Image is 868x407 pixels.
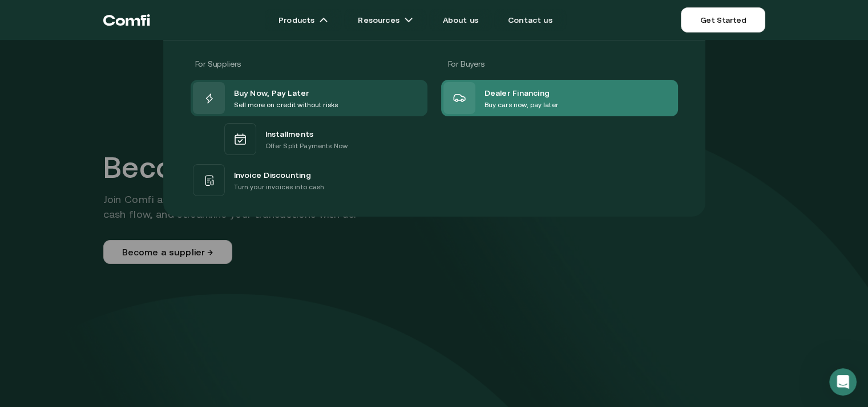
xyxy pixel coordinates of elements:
a: Buy Now, Pay LaterSell more on credit without risks [191,80,427,116]
p: Turn your invoices into cash [234,181,325,193]
span: Buy Now, Pay Later [234,86,309,99]
span: For Buyers [448,59,485,68]
img: arrow icons [404,15,413,25]
a: Contact us [494,9,566,31]
a: About us [429,9,492,31]
iframe: Intercom live chat [829,368,857,396]
a: Productsarrow icons [265,9,342,31]
p: Offer Split Payments Now [265,140,348,152]
p: Buy cars now, pay later [485,99,558,111]
span: Invoice Discounting [234,168,311,181]
p: Sell more on credit without risks [234,99,338,111]
a: Invoice DiscountingTurn your invoices into cash [191,162,427,198]
span: Installments [265,127,314,140]
a: Return to the top of the Comfi home page [103,3,150,37]
a: InstallmentsOffer Split Payments Now [191,116,427,162]
span: For Suppliers [195,59,241,68]
img: arrow icons [319,15,328,25]
span: Dealer Financing [485,86,550,99]
a: Dealer FinancingBuy cars now, pay later [441,80,678,116]
a: Resourcesarrow icons [344,9,426,31]
a: Get Started [681,7,765,32]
